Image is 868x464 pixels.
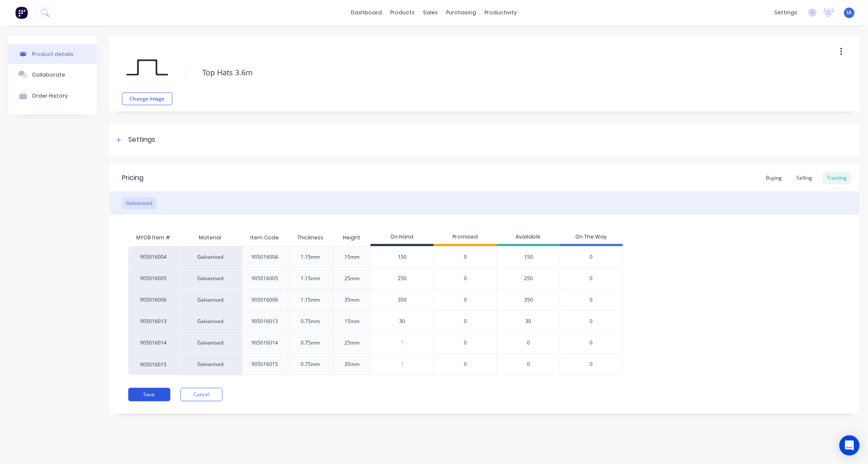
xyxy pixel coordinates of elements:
div: Galvanised [122,197,156,209]
textarea: Top Hats 3.6m [198,63,778,82]
div: settings [770,6,802,19]
div: Buying [762,172,786,184]
div: 30 [371,311,434,332]
div: Selling [792,172,816,184]
span: 0 [464,253,467,261]
div: ? [371,354,434,375]
div: Galvanised [179,268,242,289]
span: 0 [464,361,467,368]
button: Cancel [180,388,222,401]
div: 30 [497,310,560,332]
div: Galvanised [179,332,242,353]
div: Material [179,229,242,246]
div: 905016014 [251,339,278,347]
div: 905016013 [128,310,179,332]
span: IA [847,9,852,16]
div: 905016006 [251,296,278,304]
div: Open Intercom Messenger [839,435,860,456]
span: 0 [590,253,593,261]
div: 905016004 [128,246,179,268]
div: Galvanised [179,353,242,375]
div: Galvanised [179,289,242,310]
div: Settings [128,135,155,145]
div: 250 [497,268,560,289]
div: Available [497,229,560,246]
button: Collaborate [8,64,97,85]
div: 905016013 [251,318,278,325]
button: Change image [122,93,172,105]
div: 1.15mm [301,253,320,261]
div: On Hand [370,229,434,246]
span: 0 [590,275,593,282]
div: products [386,6,419,19]
div: MYOB Item # [128,229,179,246]
div: 0 [497,353,560,375]
span: 0 [590,296,593,304]
span: 0 [590,318,593,325]
div: 905016015 [251,361,278,368]
img: file [126,46,168,88]
span: 0 [464,275,467,282]
div: 0.75mm [301,361,320,368]
div: 150 [371,247,434,268]
div: 150 [497,246,560,268]
div: Promised [434,229,497,246]
div: 15mm [344,318,360,325]
span: 0 [464,318,467,325]
div: Product details [32,51,74,57]
div: Item Code [243,227,286,248]
div: 905016004 [251,253,278,261]
button: Product details [8,44,97,64]
div: 905016006 [128,289,179,310]
div: ? [371,332,434,353]
div: 350 [371,289,434,310]
span: 0 [464,339,467,347]
span: 0 [590,361,593,368]
div: 905016014 [128,332,179,353]
div: 905016005 [128,268,179,289]
button: Save [128,388,170,401]
div: Galvanised [179,310,242,332]
div: Tracking [823,172,851,184]
div: sales [419,6,442,19]
span: 0 [464,296,467,304]
img: Factory [15,6,28,19]
button: Order History [8,85,97,106]
div: 35mm [344,296,360,304]
div: 905016005 [251,275,278,282]
div: 25mm [344,339,360,347]
div: 25mm [344,275,360,282]
div: Galvanised [179,246,242,268]
div: On The Way [560,229,623,246]
div: productivity [481,6,521,19]
div: 1.15mm [301,296,320,304]
div: 35mm [344,361,360,368]
div: 0.75mm [301,339,320,347]
div: 0.75mm [301,318,320,325]
div: Collaborate [32,72,65,78]
div: Thickness [291,227,330,248]
div: purchasing [442,6,481,19]
span: 0 [590,339,593,347]
div: 905016015 [128,353,179,375]
div: Order History [32,93,68,99]
div: 250 [371,268,434,289]
div: fileChange image [122,42,172,105]
div: 1.15mm [301,275,320,282]
div: Pricing [122,173,143,183]
div: 15mm [344,253,360,261]
a: dashboard [347,6,386,19]
div: 0 [497,332,560,353]
div: Height [336,227,368,248]
div: 350 [497,289,560,310]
